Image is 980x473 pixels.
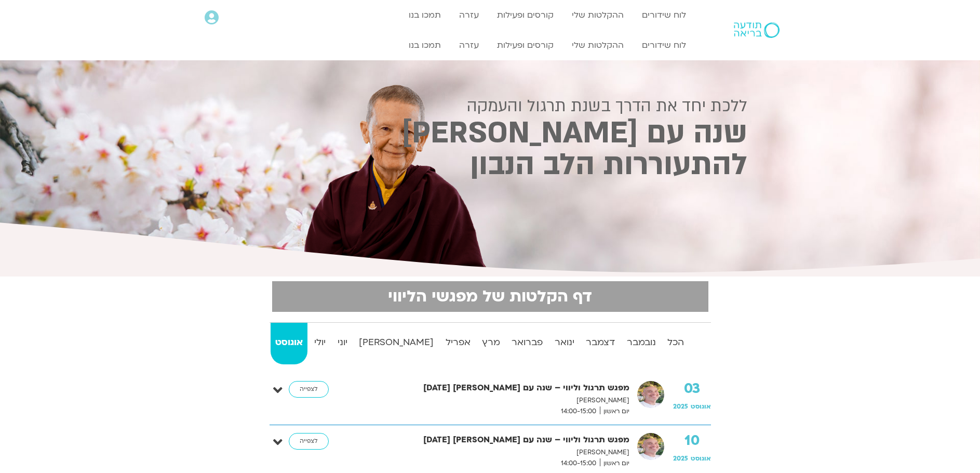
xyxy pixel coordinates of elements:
strong: [PERSON_NAME] [354,335,438,350]
a: נובמבר [622,323,661,364]
span: אוגוסט [691,454,711,463]
strong: דצמבר [581,335,620,350]
strong: הכל [663,335,689,350]
span: 14:00-15:00 [557,458,600,469]
span: יום ראשון [600,458,629,469]
strong: נובמבר [622,335,661,350]
a: קורסים ופעילות [492,5,559,25]
p: [PERSON_NAME] [357,447,629,458]
strong: אוגוסט [271,335,307,350]
strong: יולי [310,335,330,350]
a: ההקלטות שלי [567,5,629,25]
span: יום ראשון [600,406,629,417]
a: ההקלטות שלי [567,35,629,55]
a: יולי [310,323,330,364]
strong: מפגש תרגול וליווי – שנה עם [PERSON_NAME] [DATE] [357,433,629,447]
img: תודעה בריאה [734,22,780,38]
strong: 10 [673,433,711,449]
span: 14:00-15:00 [557,406,600,417]
a: קורסים ופעילות [492,35,559,55]
a: [PERSON_NAME] [354,323,438,364]
a: תמכו בנו [404,5,446,25]
h2: להתעוררות הלב הנבון [233,151,747,179]
a: אוגוסט [271,323,307,364]
h2: שנה עם [PERSON_NAME] [233,120,747,147]
a: לוח שידורים [637,35,691,55]
a: עזרה [454,5,484,25]
a: מרץ [477,323,505,364]
strong: אפריל [440,335,475,350]
span: 2025 [673,402,688,411]
a: לוח שידורים [637,5,691,25]
a: ינואר [550,323,579,364]
a: יוני [332,323,352,364]
strong: מפגש תרגול וליווי – שנה עם [PERSON_NAME] [DATE] [357,381,629,395]
a: אפריל [440,323,475,364]
strong: פברואר [507,335,547,350]
strong: מרץ [477,335,505,350]
a: לצפייה [289,433,329,450]
a: עזרה [454,35,484,55]
a: פברואר [507,323,547,364]
a: תמכו בנו [404,35,446,55]
a: דצמבר [581,323,620,364]
strong: ינואר [550,335,579,350]
h2: דף הקלטות של מפגשי הליווי [278,287,702,306]
strong: 03 [673,381,711,397]
p: [PERSON_NAME] [357,395,629,406]
h2: ללכת יחד את הדרך בשנת תרגול והעמקה [233,97,747,115]
span: 2025 [673,454,688,463]
strong: יוני [332,335,352,350]
a: הכל [663,323,689,364]
a: לצפייה [289,381,329,398]
span: אוגוסט [691,402,711,411]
